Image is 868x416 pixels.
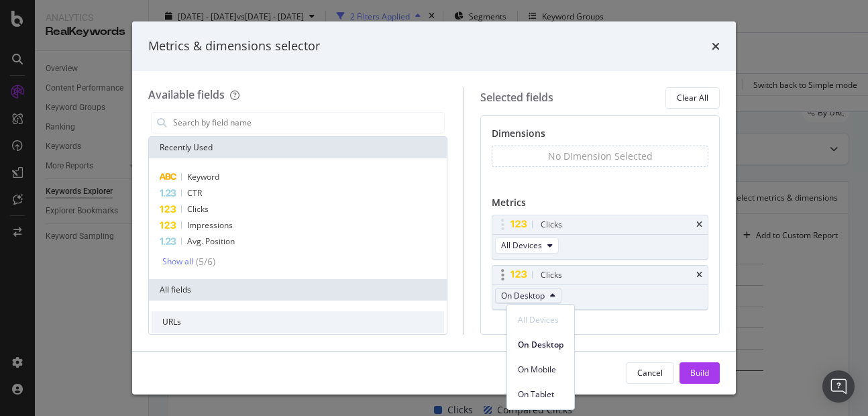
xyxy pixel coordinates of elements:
[187,171,219,183] span: Keyword
[518,388,563,401] span: On Tablet
[187,236,235,247] span: Avg. Position
[665,87,720,109] button: Clear All
[501,290,545,301] span: On Desktop
[187,187,202,199] span: CTR
[149,279,447,301] div: All fields
[626,362,674,384] button: Cancel
[541,268,562,282] div: Clicks
[501,240,542,251] span: All Devices
[162,257,193,266] div: Show all
[541,218,562,231] div: Clicks
[696,271,702,279] div: times
[148,38,320,55] div: Metrics & dimensions selector
[518,339,563,351] span: On Desktop
[712,38,720,55] div: times
[518,364,563,376] span: On Mobile
[492,196,708,215] div: Metrics
[187,219,233,231] span: Impressions
[152,311,444,333] div: URLs
[193,255,215,268] div: ( 5 / 6 )
[172,113,444,133] input: Search by field name
[492,215,708,260] div: ClickstimesAll Devices
[132,21,736,395] div: modal
[495,238,559,254] button: All Devices
[637,367,663,378] div: Cancel
[492,127,708,146] div: Dimensions
[690,367,709,378] div: Build
[696,221,702,229] div: times
[677,92,708,103] div: Clear All
[518,314,563,326] span: All Devices
[495,288,561,304] button: On Desktop
[149,137,447,158] div: Recently Used
[492,265,708,310] div: ClickstimesOn Desktop
[187,203,209,215] span: Clicks
[680,362,720,384] button: Build
[822,370,855,403] div: Open Intercom Messenger
[548,150,653,163] div: No Dimension Selected
[480,90,553,105] div: Selected fields
[148,87,225,102] div: Available fields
